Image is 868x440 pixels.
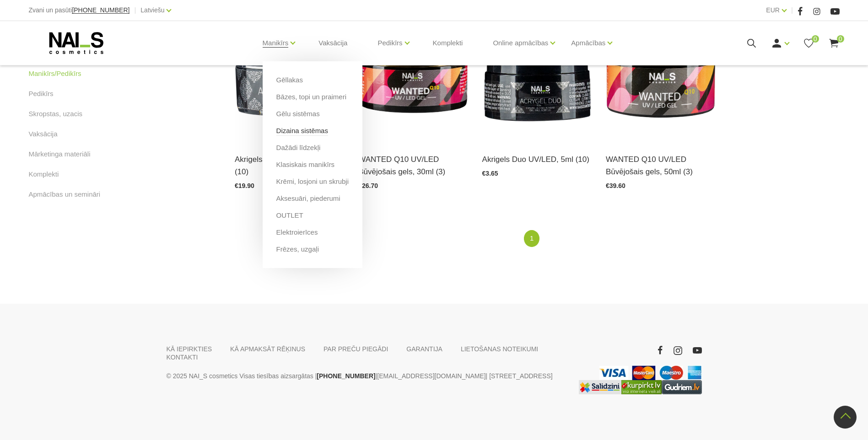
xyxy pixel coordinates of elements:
[426,21,470,65] a: Komplekti
[276,92,346,102] a: Bāzes, topi un praimeri
[828,38,840,49] a: 0
[28,108,82,119] a: Skropstas, uzacis
[276,210,303,220] a: OUTLET
[579,380,621,394] img: Labākā cena interneta veikalos - Samsung, Cena, iPhone, Mobilie telefoni
[28,88,53,99] a: Pedikīrs
[803,38,814,49] a: 0
[28,5,129,16] div: Zvani un pasūti
[276,109,320,119] a: Gēlu sistēmas
[230,345,305,353] a: KĀ APMAKSĀT RĒĶINUS
[482,153,592,166] a: Akrigels Duo UV/LED, 5ml (10)
[276,160,335,170] a: Klasiskais manikīrs
[167,345,212,353] a: KĀ IEPIRKTIES
[72,7,129,14] a: [PHONE_NUMBER]
[766,5,780,16] a: EUR
[317,370,375,381] a: [PHONE_NUMBER]
[358,182,378,189] span: €26.70
[235,182,254,189] span: €19.90
[621,380,662,394] img: Lielākais Latvijas interneta veikalu preču meklētājs
[358,153,468,178] a: WANTED Q10 UV/LED Būvējošais gels, 30ml (3)
[28,189,100,200] a: Apmācības un semināri
[276,227,318,237] a: Elektroierīces
[276,244,319,254] a: Frēzes, uzgaļi
[311,21,355,65] a: Vaksācija
[571,25,605,61] a: Apmācības
[276,193,340,204] a: Aksesuāri, piederumi
[323,345,388,353] a: PAR PREČU PIEGĀDI
[167,370,565,381] p: © 2025 NAI_S cosmetics Visas tiesības aizsargātas | | | [STREET_ADDRESS]
[493,25,548,61] a: Online apmācības
[167,353,198,361] a: KONTAKTI
[377,25,402,61] a: Pedikīrs
[134,5,136,16] span: |
[28,68,81,79] a: Manikīrs/Pedikīrs
[235,153,345,178] a: Akrigels Duo UV/LED, 30ml (10)
[406,345,442,353] a: GARANTIJA
[377,370,485,381] a: [EMAIL_ADDRESS][DOMAIN_NAME]
[28,129,57,140] a: Vaksācija
[28,149,90,160] a: Mārketinga materiāli
[28,169,59,180] a: Komplekti
[606,182,625,189] span: €39.60
[606,153,716,178] a: WANTED Q10 UV/LED Būvējošais gels, 50ml (3)
[263,25,289,61] a: Manikīrs
[140,5,164,16] a: Latviešu
[276,143,321,153] a: Dažādi līdzekļi
[837,35,844,43] span: 0
[276,75,303,85] a: Gēllakas
[791,5,793,16] span: |
[482,170,498,177] span: €3.65
[276,177,349,187] a: Krēmi, losjoni un skrubji
[812,35,819,43] span: 0
[461,345,538,353] a: LIETOŠANAS NOTEIKUMI
[235,230,840,247] nav: catalog-product-list
[662,380,702,394] a: https://www.gudriem.lv/veikali/lv
[524,230,539,247] a: 1
[276,126,328,136] a: Dizaina sistēmas
[662,380,702,394] img: www.gudriem.lv/veikali/lv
